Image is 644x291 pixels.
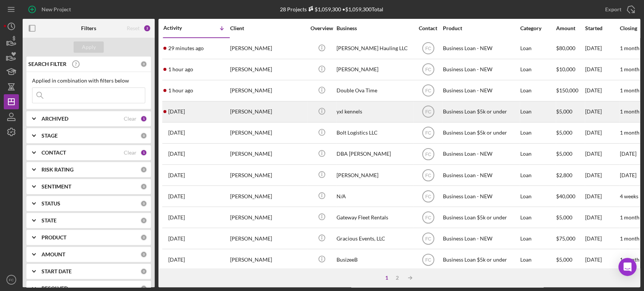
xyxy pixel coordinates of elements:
div: Business Loan - NEW [443,186,518,206]
time: 1 month [620,87,639,93]
text: FC [425,257,431,263]
div: [PERSON_NAME] Hauling LLC [337,38,412,58]
div: Loan [520,250,555,270]
div: Contact [414,25,442,31]
div: DBA [PERSON_NAME] [337,144,412,164]
div: Loan [520,207,555,227]
div: [DATE] [585,102,619,122]
div: Loan [520,38,555,58]
div: Clear [124,150,137,156]
div: Apply [82,41,96,53]
div: Loan [520,102,555,122]
div: $2,800 [556,165,584,185]
div: Amount [556,25,584,31]
time: 2025-09-15 15:09 [168,87,193,93]
span: $5,000 [556,129,572,136]
div: [PERSON_NAME] [230,60,306,80]
div: 2 [143,25,151,32]
div: [PERSON_NAME] [230,81,306,101]
div: [PERSON_NAME] [230,186,306,206]
text: FC [425,173,431,178]
div: 0 [140,183,147,190]
text: FC [425,88,431,93]
div: [DATE] [585,207,619,227]
div: Applied in combination with filters below [32,78,145,84]
text: FC [9,278,14,282]
div: Loan [520,186,555,206]
b: Filters [81,25,96,31]
time: 2025-09-15 16:01 [168,45,204,51]
text: FC [425,67,431,72]
div: [PERSON_NAME] [230,123,306,143]
div: Reset [127,25,140,31]
b: STATUS [41,201,60,207]
div: 2 [392,275,403,281]
b: CONTACT [41,150,66,156]
div: [PERSON_NAME] [230,102,306,122]
div: 1 [140,115,147,122]
button: FC [4,272,19,287]
button: Apply [74,41,104,53]
div: Loan [520,123,555,143]
span: $5,000 [556,108,572,115]
b: STATE [41,217,57,224]
time: 2025-09-09 14:54 [168,172,185,178]
div: [PERSON_NAME] [230,165,306,185]
span: $5,000 [556,150,572,157]
div: 28 Projects • $1,059,300 Total [280,6,383,12]
div: Loan [520,144,555,164]
text: FC [425,109,431,115]
div: Business Loan $5k or under [443,207,518,227]
div: [DATE] [585,38,619,58]
time: [DATE] [620,172,636,178]
div: 0 [140,251,147,258]
time: 1 month [620,256,639,263]
div: Business Loan - NEW [443,144,518,164]
button: Export [598,2,640,17]
span: $150,000 [556,87,578,93]
div: [PERSON_NAME] [337,165,412,185]
div: [DATE] [585,250,619,270]
div: Activity [163,25,197,31]
time: 1 month [620,45,639,51]
div: Business Loan $5k or under [443,250,518,270]
div: [PERSON_NAME] [230,207,306,227]
span: $75,000 [556,235,575,242]
b: SENTIMENT [41,184,71,190]
span: $5,000 [556,214,572,221]
div: Bolt Logistics LLC [337,123,412,143]
div: 0 [140,217,147,224]
time: 1 month [620,66,639,72]
time: 1 month [620,108,639,115]
div: [PERSON_NAME] [230,144,306,164]
div: Business Loan - NEW [443,60,518,80]
div: 0 [140,268,147,275]
b: STAGE [41,133,58,139]
div: Business Loan - NEW [443,38,518,58]
text: FC [425,46,431,51]
text: FC [425,152,431,157]
div: [PERSON_NAME] [230,38,306,58]
div: [DATE] [585,228,619,248]
div: Product [443,25,518,31]
div: [DATE] [585,60,619,80]
div: [DATE] [585,123,619,143]
div: $1,059,300 [307,6,341,12]
div: Business Loan $5k or under [443,123,518,143]
text: FC [425,215,431,220]
time: 1 month [620,214,639,221]
div: 0 [140,234,147,241]
div: [DATE] [585,186,619,206]
div: Business Loan - NEW [443,165,518,185]
time: 2025-09-12 15:35 [168,109,185,115]
b: PRODUCT [41,234,66,240]
div: Double Ova Time [337,81,412,101]
span: $5,000 [556,256,572,263]
b: AMOUNT [41,251,65,257]
div: yxl kennels [337,102,412,122]
b: START DATE [41,268,72,274]
div: Open Intercom Messenger [618,258,636,276]
div: 1 [140,149,147,156]
div: Loan [520,81,555,101]
div: 0 [140,200,147,207]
